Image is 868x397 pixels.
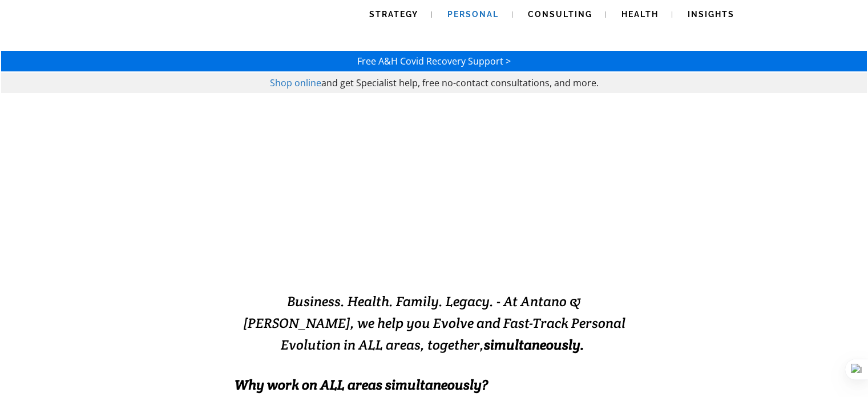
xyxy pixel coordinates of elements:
[484,336,584,354] b: simultaneously.
[270,77,321,89] a: Shop online
[321,77,599,89] span: and get Specialist help, free no-contact consultations, and more.
[243,292,625,354] span: Business. Health. Family. Legacy. - At Antano & [PERSON_NAME], we help you Evolve and Fast-Track ...
[369,10,418,19] span: Strategy
[418,238,570,266] strong: EXCELLENCE
[621,10,659,19] span: Health
[298,238,418,266] strong: EVOLVING
[357,55,511,67] a: Free A&H Covid Recovery Support >
[447,10,499,19] span: Personal
[688,10,734,19] span: Insights
[528,10,592,19] span: Consulting
[235,376,488,394] span: Why work on ALL areas simultaneously?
